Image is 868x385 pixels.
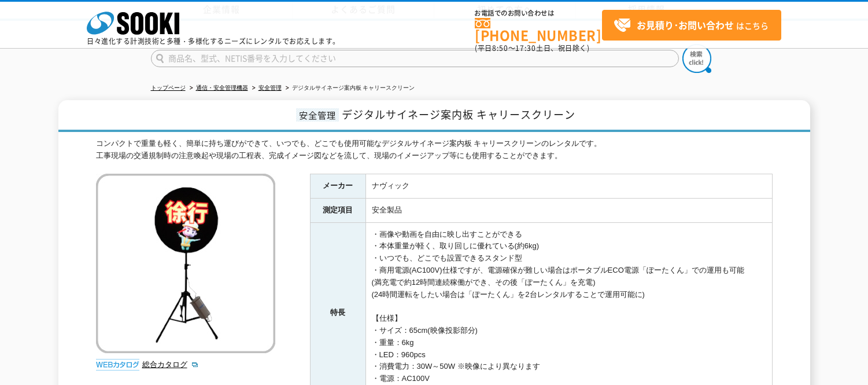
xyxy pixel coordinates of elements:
span: デジタルサイネージ案内板 キャリースクリーン [342,107,575,122]
img: デジタルサイネージ案内板 キャリースクリーン [96,174,275,353]
span: 17:30 [515,43,536,53]
input: 商品名、型式、NETIS番号を入力してください [151,50,679,67]
img: btn_search.png [682,44,711,73]
a: 安全管理 [258,85,282,91]
span: (平日 ～ 土日、祝日除く) [475,43,589,53]
a: トップページ [151,85,186,91]
p: 日々進化する計測技術と多種・多様化するニーズにレンタルでお応えします。 [87,38,340,45]
td: ナヴィック [365,174,772,198]
img: webカタログ [96,359,139,371]
a: お見積り･お問い合わせはこちら [602,10,781,41]
td: 安全製品 [365,198,772,222]
div: コンパクトで重量も軽く、簡単に持ち運びができて、いつでも、どこでも使用可能なデジタルサイネージ案内板 キャリースクリーンのレンタルです。 工事現場の交通規制時の注意喚起や現場の工程表、完成イメー... [96,138,773,162]
a: 通信・安全管理機器 [196,85,248,91]
span: 安全管理 [296,108,339,122]
strong: お見積り･お問い合わせ [637,18,734,32]
th: 測定項目 [310,198,365,222]
th: メーカー [310,174,365,198]
span: はこちら [614,17,769,34]
li: デジタルサイネージ案内板 キャリースクリーン [283,82,415,94]
span: 8:50 [492,43,508,53]
span: お電話でのお問い合わせは [475,10,602,17]
a: [PHONE_NUMBER] [475,18,602,42]
a: 総合カタログ [142,360,199,369]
